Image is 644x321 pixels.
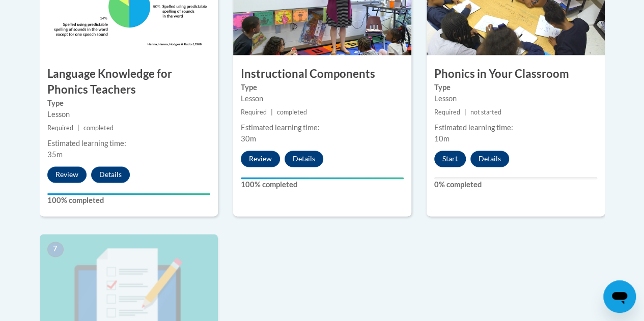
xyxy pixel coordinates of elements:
button: Details [285,151,323,167]
iframe: Button to launch messaging window [603,280,636,313]
span: | [271,108,273,116]
div: Estimated learning time: [241,122,404,133]
label: Type [47,98,210,109]
button: Review [47,166,87,183]
label: Type [241,82,404,93]
button: Review [241,151,280,167]
div: Your progress [241,177,404,179]
label: 100% completed [241,179,404,190]
button: Details [470,151,509,167]
div: Your progress [47,193,210,195]
label: 100% completed [47,195,210,206]
label: Type [434,82,597,93]
span: 30m [241,134,256,143]
span: Required [434,108,460,116]
span: | [464,108,466,116]
span: 35m [47,150,63,159]
button: Start [434,151,466,167]
div: Lesson [434,93,597,104]
span: completed [277,108,307,116]
span: 7 [47,242,64,257]
span: Required [241,108,267,116]
label: 0% completed [434,179,597,190]
h3: Instructional Components [233,66,411,82]
span: completed [83,124,114,132]
h3: Language Knowledge for Phonics Teachers [40,66,218,98]
span: 10m [434,134,450,143]
button: Details [91,166,130,183]
span: not started [470,108,501,116]
div: Estimated learning time: [47,138,210,149]
div: Lesson [241,93,404,104]
span: Required [47,124,73,132]
h3: Phonics in Your Classroom [427,66,605,82]
div: Estimated learning time: [434,122,597,133]
div: Lesson [47,109,210,120]
span: | [77,124,79,132]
